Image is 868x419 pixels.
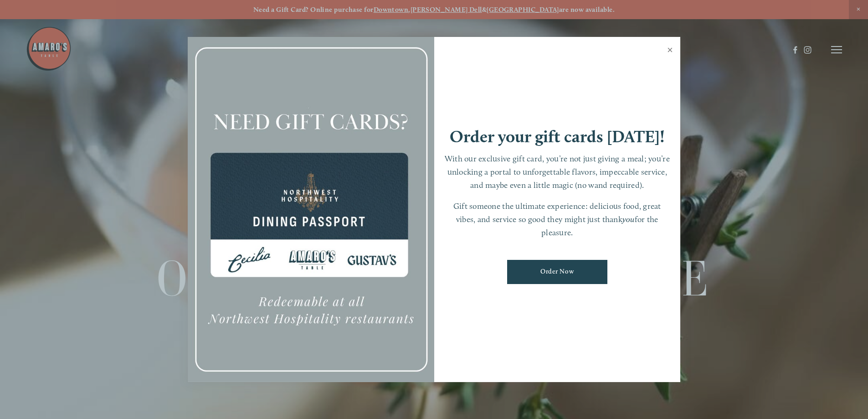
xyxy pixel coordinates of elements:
a: Order Now [507,260,607,284]
p: With our exclusive gift card, you’re not just giving a meal; you’re unlocking a portal to unforge... [443,152,672,191]
a: Close [661,38,679,64]
h1: Order your gift cards [DATE]! [450,128,665,145]
em: you [622,214,635,224]
p: Gift someone the ultimate experience: delicious food, great vibes, and service so good they might... [443,200,672,239]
